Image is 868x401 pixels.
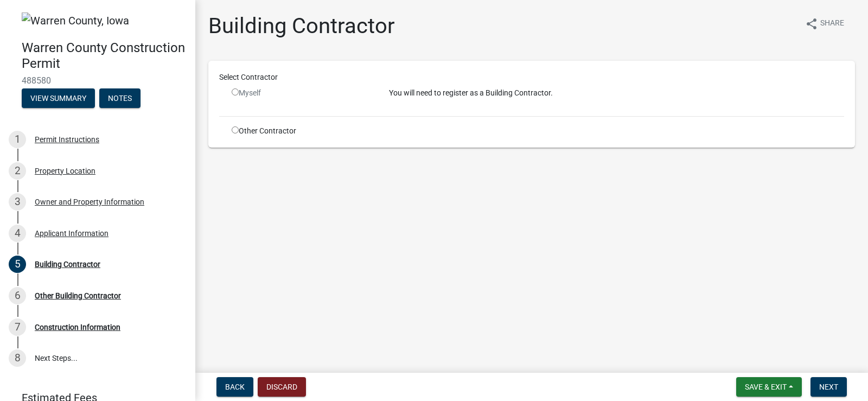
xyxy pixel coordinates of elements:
wm-modal-confirm: Notes [99,95,141,104]
img: Warren County, Iowa [22,12,129,29]
div: Other Building Contractor [35,292,121,300]
span: Save & Exit [745,383,787,391]
div: 4 [9,225,26,242]
button: Next [810,377,847,397]
div: 1 [9,131,26,148]
span: Next [819,383,838,391]
span: Share [820,17,844,30]
p: You will need to register as a Building Contractor. [389,87,844,99]
div: Owner and Property Information [35,198,144,206]
div: Applicant Information [35,230,108,237]
div: Permit Instructions [35,136,99,143]
div: Select Contractor [211,72,852,83]
i: share [805,17,818,30]
div: Construction Information [35,323,120,331]
div: 8 [9,349,26,367]
div: Building Contractor [35,260,100,268]
h1: Building Contractor [208,13,395,39]
div: 5 [9,256,26,273]
div: Other Contractor [224,125,381,137]
button: shareShare [796,13,853,34]
span: Back [225,383,245,391]
button: Back [216,377,253,397]
div: Myself [232,87,373,99]
button: Save & Exit [736,377,802,397]
wm-modal-confirm: Summary [22,95,95,104]
button: View Summary [22,88,95,108]
button: Notes [99,88,141,108]
div: 3 [9,193,26,211]
div: 7 [9,319,26,336]
div: 2 [9,162,26,180]
span: 488580 [22,75,174,86]
h4: Warren County Construction Permit [22,40,187,72]
button: Discard [258,377,306,397]
div: Property Location [35,167,95,175]
div: 6 [9,287,26,304]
